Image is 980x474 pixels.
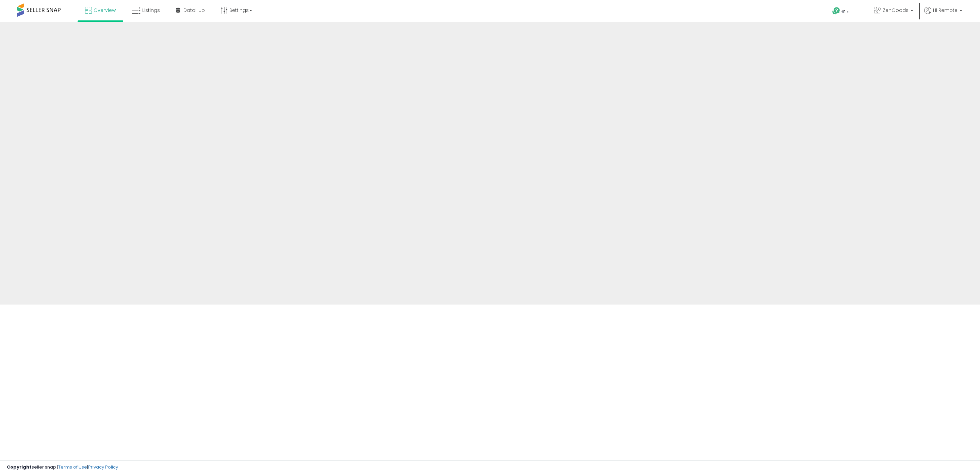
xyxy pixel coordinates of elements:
[933,7,958,14] span: Hi Remote
[142,7,160,14] span: Listings
[832,7,840,15] i: Get Help
[827,2,863,22] a: Help
[183,7,205,14] span: DataHub
[840,9,850,15] span: Help
[94,7,116,14] span: Overview
[883,7,909,14] span: ZenGoods
[924,7,962,22] a: Hi Remote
